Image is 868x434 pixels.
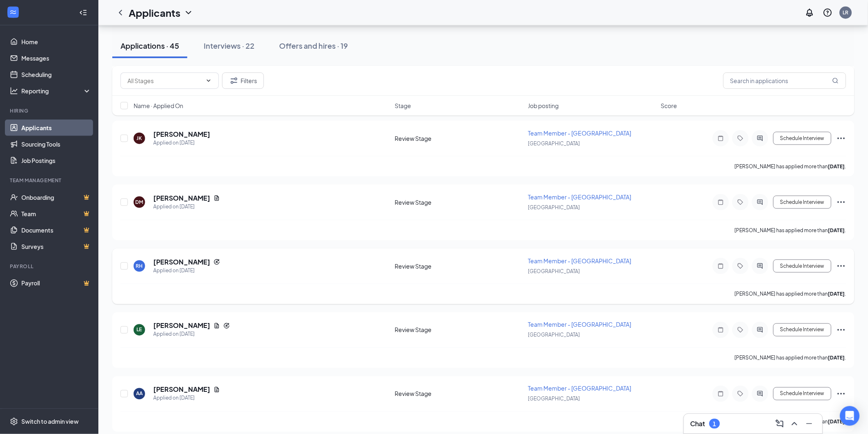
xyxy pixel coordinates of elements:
[153,321,210,330] h5: [PERSON_NAME]
[205,77,212,84] svg: ChevronDown
[528,385,631,392] span: Team Member - [GEOGRAPHIC_DATA]
[805,8,815,18] svg: Notifications
[528,268,580,274] span: [GEOGRAPHIC_DATA]
[137,326,142,333] div: LE
[773,323,832,337] button: Schedule Interview
[395,134,523,142] div: Review Stage
[279,41,348,51] div: Offers and hires · 19
[395,102,411,110] span: Stage
[10,107,90,114] div: Hiring
[184,8,193,18] svg: ChevronDown
[716,327,726,333] svg: Note
[10,263,90,270] div: Payroll
[736,263,745,269] svg: Tag
[716,263,726,269] svg: Note
[528,102,559,110] span: Job posting
[735,163,846,170] p: [PERSON_NAME] has applied more than .
[137,135,142,142] div: JK
[127,76,202,85] input: All Stages
[21,152,91,169] a: Job Postings
[21,222,91,238] a: DocumentsCrown
[79,9,87,17] svg: Collapse
[153,267,220,275] div: Applied on [DATE]
[21,238,91,255] a: SurveysCrown
[736,199,745,206] svg: Tag
[10,177,90,184] div: Team Management
[214,323,220,329] svg: Document
[828,291,845,297] b: [DATE]
[661,102,677,110] span: Score
[528,332,580,338] span: [GEOGRAPHIC_DATA]
[214,387,220,393] svg: Document
[528,140,580,147] span: [GEOGRAPHIC_DATA]
[736,327,745,333] svg: Tag
[10,418,18,426] svg: Settings
[804,419,814,429] svg: Minimize
[528,129,631,137] span: Team Member - [GEOGRAPHIC_DATA]
[773,260,832,273] button: Schedule Interview
[9,8,17,16] svg: WorkstreamLogo
[21,136,91,152] a: Sourcing Tools
[21,34,91,50] a: Home
[214,195,220,201] svg: Document
[773,132,832,145] button: Schedule Interview
[755,263,765,269] svg: ActiveChat
[836,389,846,399] svg: Ellipses
[736,135,745,142] svg: Tag
[823,8,833,18] svg: QuestionInfo
[136,199,143,206] div: DM
[214,259,220,265] svg: Reapply
[136,262,143,269] div: RH
[120,41,179,51] div: Applications · 45
[395,390,523,398] div: Review Stage
[21,87,92,95] div: Reporting
[735,355,846,362] p: [PERSON_NAME] has applied more than .
[773,387,832,400] button: Schedule Interview
[755,391,765,397] svg: ActiveChat
[528,396,580,402] span: [GEOGRAPHIC_DATA]
[395,326,523,334] div: Review Stage
[395,198,523,206] div: Review Stage
[773,417,786,430] button: ComposeMessage
[735,227,846,234] p: [PERSON_NAME] has applied more than .
[773,196,832,209] button: Schedule Interview
[21,275,91,292] a: PayrollCrown
[836,261,846,271] svg: Ellipses
[153,203,220,211] div: Applied on [DATE]
[755,199,765,206] svg: ActiveChat
[723,72,846,89] input: Search in applications
[775,419,785,429] svg: ComposeMessage
[222,72,264,89] button: Filter Filters
[21,189,91,206] a: OnboardingCrown
[153,394,220,402] div: Applied on [DATE]
[828,163,845,170] b: [DATE]
[828,227,845,233] b: [DATE]
[136,390,143,397] div: AA
[836,133,846,143] svg: Ellipses
[528,257,631,264] span: Team Member - [GEOGRAPHIC_DATA]
[116,8,125,18] svg: ChevronLeft
[713,420,716,427] div: 1
[735,291,846,298] p: [PERSON_NAME] has applied more than .
[229,76,239,86] svg: Filter
[10,87,18,95] svg: Analysis
[153,130,210,139] h5: [PERSON_NAME]
[528,193,631,201] span: Team Member - [GEOGRAPHIC_DATA]
[736,391,745,397] svg: Tag
[153,139,210,147] div: Applied on [DATE]
[832,77,839,84] svg: MagnifyingGlass
[716,135,726,142] svg: Note
[755,327,765,333] svg: ActiveChat
[803,417,816,430] button: Minimize
[755,135,765,142] svg: ActiveChat
[836,197,846,207] svg: Ellipses
[790,419,800,429] svg: ChevronUp
[691,419,705,428] h3: Chat
[836,325,846,335] svg: Ellipses
[840,406,860,426] div: Open Intercom Messenger
[828,355,845,361] b: [DATE]
[843,9,849,16] div: LR
[828,419,845,425] b: [DATE]
[153,330,230,339] div: Applied on [DATE]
